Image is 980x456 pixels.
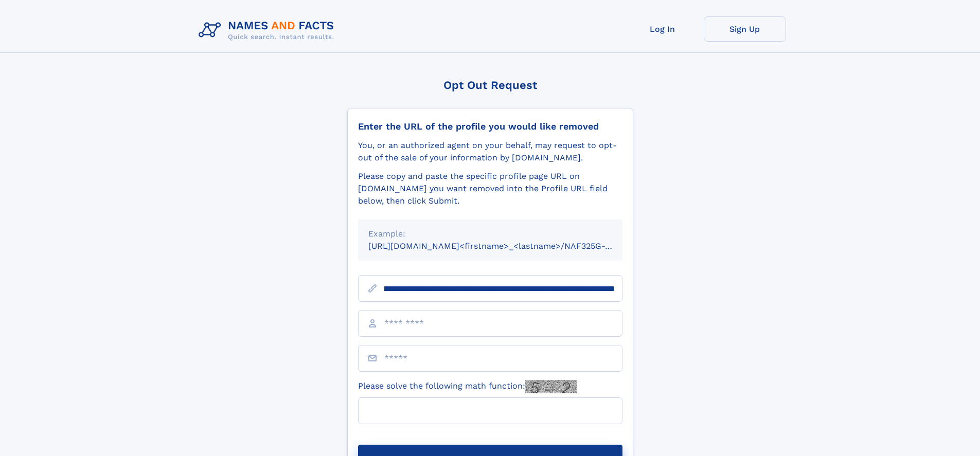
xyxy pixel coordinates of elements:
[347,79,633,92] div: Opt Out Request
[194,16,343,44] img: Logo Names and Facts
[358,380,577,393] label: Please solve the following math function:
[621,16,704,42] a: Log In
[358,139,622,164] div: You, or an authorized agent on your behalf, may request to opt-out of the sale of your informatio...
[704,16,786,42] a: Sign Up
[368,241,642,251] small: [URL][DOMAIN_NAME]<firstname>_<lastname>/NAF325G-xxxxxxxx
[368,228,612,240] div: Example:
[358,170,622,207] div: Please copy and paste the specific profile page URL on [DOMAIN_NAME] you want removed into the Pr...
[358,121,622,132] div: Enter the URL of the profile you would like removed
